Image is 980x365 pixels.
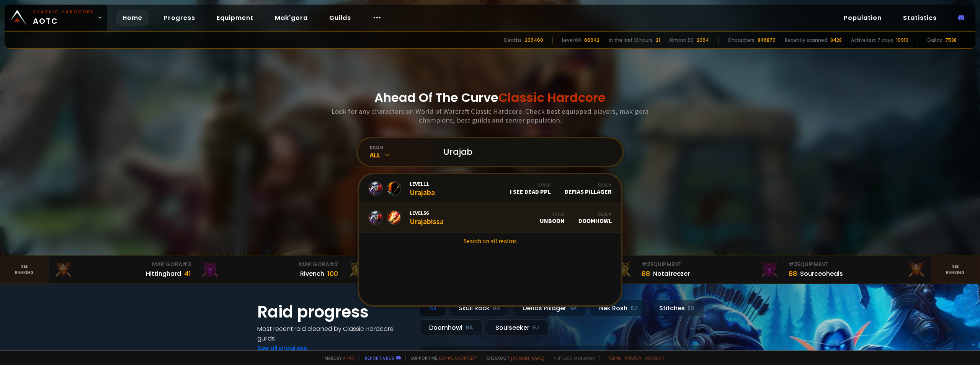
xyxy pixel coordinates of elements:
a: Consent [644,355,665,361]
div: Guild [540,211,565,217]
div: Realm [565,182,612,188]
div: 21 [656,37,660,44]
span: Checkout [482,355,544,361]
a: Population [838,10,888,26]
a: Mak'Gora#3Hittinghard41 [49,256,196,283]
small: EU [532,324,539,332]
div: 3428 [830,37,842,44]
div: 2064 [697,37,709,44]
a: a fan [343,355,354,361]
span: Level 56 [410,210,444,216]
div: Urajabissa [410,210,444,226]
div: Doomhowl [578,211,612,224]
small: EU [630,304,637,312]
div: Equipment [789,260,926,268]
a: Home [116,10,149,26]
div: Equipment [642,260,779,268]
a: [DOMAIN_NAME] [511,355,544,361]
small: Classic Hardcore [33,8,94,15]
a: #3Equipment88Sourceoheals [784,256,931,283]
div: Guilds [927,37,942,44]
div: Urajaba [410,180,435,197]
div: All [420,300,446,316]
a: #2Equipment88Notafreezer [637,256,784,283]
a: Mak'gora [269,10,314,26]
div: Deaths [504,37,522,44]
div: 41 [184,268,191,279]
a: Progress [158,10,201,26]
a: Report a bug [365,355,395,361]
span: Support me, [405,355,477,361]
div: Defias Pillager [513,300,586,316]
a: Classic HardcoreAOTC [5,5,107,31]
h1: Ahead Of The Curve [374,88,606,107]
div: Rivench [300,269,324,278]
div: Skull Rock [449,300,510,316]
input: Search a character... [439,138,613,166]
div: Nek'Rosh [590,300,647,316]
div: In the last 12 hours [609,37,653,44]
span: Made by [320,355,354,361]
div: Notafreezer [653,269,690,278]
div: Doomhowl [420,319,483,336]
a: Mak'Gora#2Rivench100 [196,256,343,283]
a: Mak'Gora#1Rîvench100 [343,256,490,283]
div: Hittinghard [146,269,181,278]
a: Level56UrajabissaGuildUnboonRealmDoomhowl [359,203,621,232]
a: Search on all realms [359,232,621,249]
small: NA [465,324,473,332]
div: 100 [327,268,338,279]
h4: Most recent raid cleaned by Classic Hardcore guilds [257,324,410,343]
span: # 2 [329,260,338,268]
div: Almost 60 [669,37,694,44]
span: # 3 [789,260,797,268]
div: Realm [578,211,612,217]
span: Level 11 [410,180,435,187]
div: I See Dead Ppl [510,182,551,195]
div: Unboon [540,211,565,224]
div: Active last 7 days [851,37,893,44]
span: # 2 [642,260,650,268]
small: NA [493,304,500,312]
h3: Look for any characters on World of Warcraft Classic Hardcore. Check best equipped players, mak'g... [328,107,652,124]
a: Level11UrajabaGuildI See Dead PplRealmDefias Pillager [359,174,621,203]
div: 846870 [758,37,776,44]
a: Statistics [897,10,943,26]
a: Guilds [323,10,357,26]
a: Seeranking [931,256,980,283]
span: Classic Hardcore [498,89,606,106]
span: # 3 [182,260,191,268]
a: Buy me a coffee [439,355,477,361]
div: 88 [789,268,797,279]
a: Privacy [625,355,641,361]
div: Recently scanned [785,37,827,44]
div: Soulseeker [486,319,549,336]
div: 88 [642,268,650,279]
span: v. d752d5 - production [549,355,595,361]
a: See all progress [257,344,307,352]
div: Stitches [650,300,704,316]
div: Mak'Gora [54,260,191,268]
div: Level 60 [562,37,581,44]
div: 66942 [584,37,599,44]
div: Sourceoheals [800,269,843,278]
span: AOTC [33,8,94,27]
div: Guild [510,182,551,188]
div: Mak'Gora [348,260,485,268]
small: EU [688,304,694,312]
div: 7538 [945,37,957,44]
a: Equipment [211,10,260,26]
div: realm [370,145,434,151]
small: NA [569,304,577,312]
h1: Raid progress [257,300,410,324]
div: 206460 [525,37,543,44]
div: Characters [728,37,755,44]
a: Terms [608,355,622,361]
div: All [370,151,434,159]
div: 10910 [896,37,908,44]
div: Defias Pillager [565,182,612,195]
div: Mak'Gora [201,260,338,268]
